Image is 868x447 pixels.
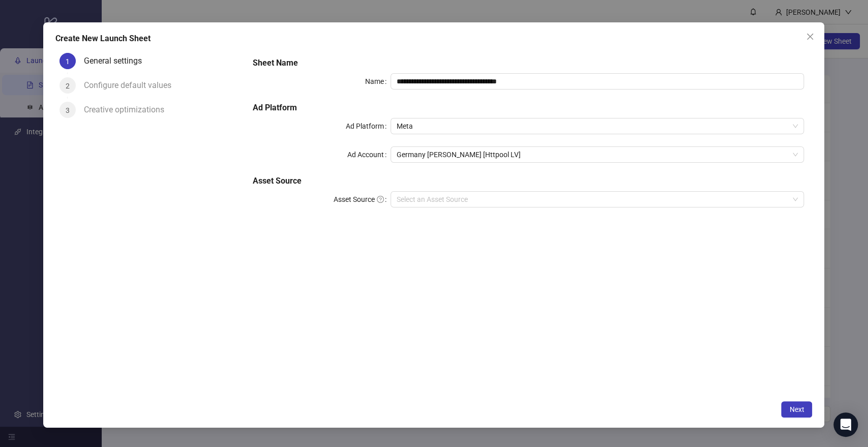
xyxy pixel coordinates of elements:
[790,405,804,413] span: Next
[84,53,150,69] div: General settings
[66,57,70,65] span: 1
[365,73,391,90] label: Name
[397,118,798,134] span: Meta
[253,175,804,187] h5: Asset Source
[253,57,804,69] h5: Sheet Name
[397,147,798,162] span: Germany Burga [Httpool LV]
[253,102,804,114] h5: Ad Platform
[66,106,70,114] span: 3
[84,77,179,94] div: Configure default values
[806,33,815,41] span: close
[347,146,391,163] label: Ad Account
[84,102,172,118] div: Creative optimizations
[55,33,812,45] div: Create New Launch Sheet
[833,412,858,437] div: Open Intercom Messenger
[66,81,70,90] span: 2
[346,118,391,134] label: Ad Platform
[782,401,813,418] button: Next
[391,73,804,90] input: Name
[802,28,819,45] button: Close
[334,191,391,207] label: Asset Source
[377,196,384,203] span: question-circle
